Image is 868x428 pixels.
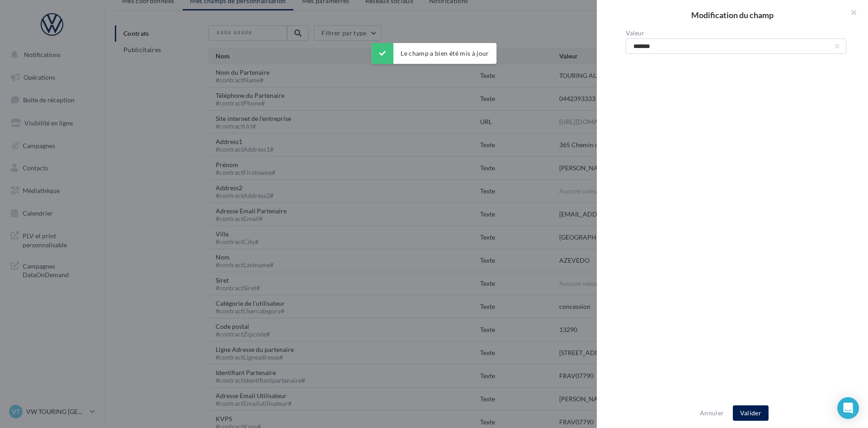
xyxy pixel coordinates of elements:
[372,43,496,64] div: Le champ a bien été mis à jour
[611,11,854,19] h2: Modification du champ
[733,405,769,421] button: Valider
[696,408,727,418] button: Annuler
[837,397,859,419] div: Open Intercom Messenger
[626,30,846,36] label: Valeur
